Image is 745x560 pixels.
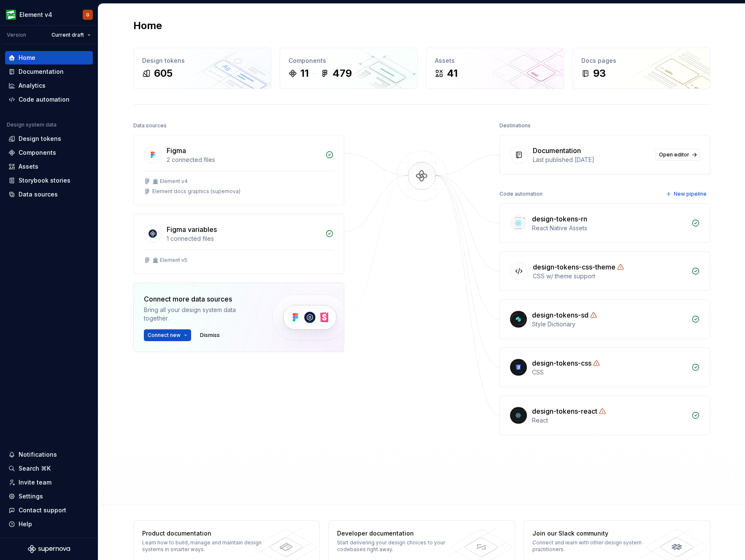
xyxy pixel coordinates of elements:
[19,492,43,501] div: Settings
[337,529,460,538] div: Developer documentation
[152,257,187,264] div: 🏛️ Element v5
[142,529,265,538] div: Product documentation
[5,65,93,78] a: Documentation
[5,188,93,201] a: Data sources
[5,79,93,92] a: Analytics
[167,234,320,243] div: 1 connected files
[152,178,188,185] div: 🏛️ Element v4
[133,120,167,132] div: Data sources
[5,476,93,489] a: Invite team
[337,539,460,553] div: Start delivering your design choices to your codebases right away.
[7,32,26,38] div: Version
[532,529,655,538] div: Join our Slack community
[532,358,591,368] div: design-tokens-css
[142,539,265,553] div: Learn how to build, manage and maintain design systems in smarter ways.
[19,478,51,487] div: Invite team
[532,416,686,425] div: React
[532,224,686,232] div: React Native Assets
[19,506,66,514] div: Contact support
[532,320,686,328] div: Style Dictionary
[19,11,52,19] div: Element v4
[19,450,57,459] div: Notifications
[5,160,93,173] a: Assets
[7,121,57,128] div: Design system data
[167,156,320,164] div: 2 connected files
[19,54,35,62] div: Home
[593,67,606,80] div: 93
[6,10,16,20] img: a1163231-533e-497d-a445-0e6f5b523c07.png
[5,462,93,475] button: Search ⌘K
[152,188,240,195] div: Element docs graphics (supernova)
[48,29,94,41] button: Current draft
[289,57,409,65] div: Components
[148,332,181,339] span: Connect new
[28,545,70,553] svg: Supernova Logo
[5,503,93,517] button: Contact support
[19,520,32,528] div: Help
[133,214,344,274] a: Figma variables1 connected files🏛️ Element v5
[572,48,710,89] a: Docs pages93
[5,132,93,145] a: Design tokens
[133,19,162,32] h2: Home
[5,93,93,106] a: Code automation
[167,224,217,234] div: Figma variables
[300,67,309,80] div: 11
[532,214,587,224] div: design-tokens-rn
[663,188,710,200] button: New pipeline
[674,191,707,197] span: New pipeline
[19,81,46,90] div: Analytics
[5,448,93,461] button: Notifications
[5,490,93,503] a: Settings
[332,67,352,80] div: 479
[532,310,588,320] div: design-tokens-sd
[447,67,458,80] div: 41
[532,368,686,377] div: CSS
[533,145,581,156] div: Documentation
[19,176,70,185] div: Storybook stories
[5,517,93,531] button: Help
[280,48,418,89] a: Components11479
[426,48,564,89] a: Assets41
[5,174,93,187] a: Storybook stories
[19,162,38,171] div: Assets
[532,539,655,553] div: Connect and learn with other design system practitioners.
[144,294,258,304] div: Connect more data sources
[19,190,58,199] div: Data sources
[154,67,173,80] div: 605
[655,149,700,161] a: Open editor
[435,57,555,65] div: Assets
[19,464,51,473] div: Search ⌘K
[659,151,689,158] span: Open editor
[533,156,650,164] div: Last published [DATE]
[142,57,262,65] div: Design tokens
[196,329,224,341] button: Dismiss
[86,11,89,18] div: G
[19,95,70,104] div: Code automation
[533,272,686,280] div: CSS w/ theme support
[19,135,61,143] div: Design tokens
[581,57,702,65] div: Docs pages
[19,148,56,157] div: Components
[5,51,93,65] a: Home
[144,306,258,323] div: Bring all your design system data together.
[133,135,344,205] a: Figma2 connected files🏛️ Element v4Element docs graphics (supernova)
[51,32,84,38] span: Current draft
[19,67,64,76] div: Documentation
[133,48,271,89] a: Design tokens605
[2,5,96,24] button: Element v4G
[5,146,93,159] a: Components
[167,145,186,156] div: Figma
[144,329,191,341] button: Connect new
[533,262,615,272] div: design-tokens-css-theme
[499,188,543,200] div: Code automation
[532,406,597,416] div: design-tokens-react
[499,120,531,132] div: Destinations
[200,332,220,339] span: Dismiss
